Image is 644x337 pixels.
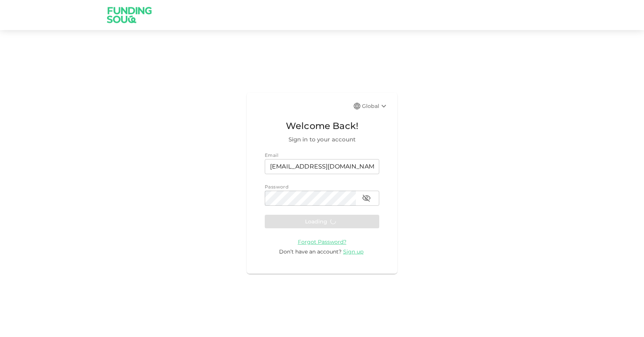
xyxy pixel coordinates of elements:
[265,135,379,144] span: Sign in to your account
[298,238,346,245] a: Forgot Password?
[265,184,288,190] span: Password
[265,119,379,133] span: Welcome Back!
[265,191,356,206] input: password
[343,248,363,255] span: Sign up
[279,248,342,255] span: Don’t have an account?
[362,102,388,111] div: Global
[265,152,278,158] span: Email
[265,159,379,174] input: email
